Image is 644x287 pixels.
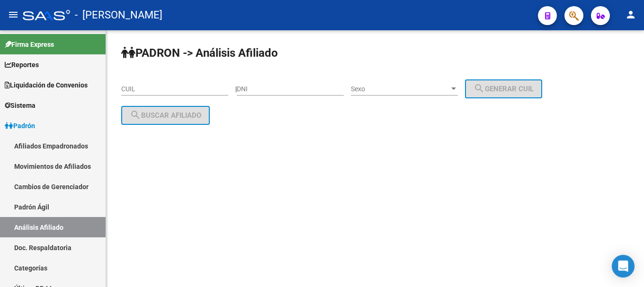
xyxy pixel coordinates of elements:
[75,5,162,26] span: - [PERSON_NAME]
[625,9,636,20] mat-icon: person
[235,85,549,93] div: |
[351,85,449,93] span: Sexo
[474,85,534,93] span: Generar CUIL
[5,80,88,90] span: Liquidación de Convenios
[121,106,210,125] button: Buscar afiliado
[474,83,485,94] mat-icon: search
[130,109,141,121] mat-icon: search
[5,39,54,50] span: Firma Express
[5,100,36,111] span: Sistema
[130,111,201,120] span: Buscar afiliado
[5,121,35,131] span: Padrón
[612,255,635,278] div: Open Intercom Messenger
[8,9,19,20] mat-icon: menu
[5,60,39,70] span: Reportes
[121,46,278,60] strong: PADRON -> Análisis Afiliado
[465,79,542,98] button: Generar CUIL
